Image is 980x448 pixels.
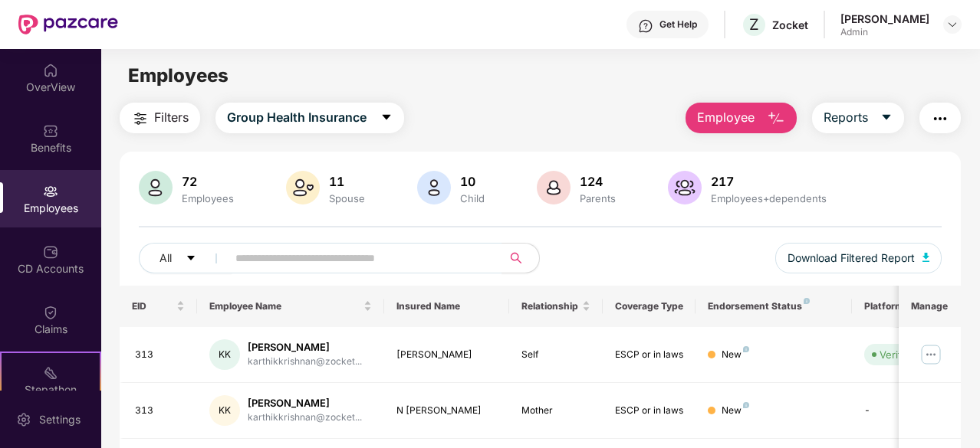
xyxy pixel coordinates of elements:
span: All [159,250,172,267]
div: [PERSON_NAME] [248,340,362,355]
img: svg+xml;base64,PHN2ZyB4bWxucz0iaHR0cDovL3d3dy53My5vcmcvMjAwMC9zdmciIHhtbG5zOnhsaW5rPSJodHRwOi8vd3... [537,171,571,204]
span: Reports [824,108,868,127]
span: caret-down [380,111,393,125]
img: svg+xml;base64,PHN2ZyB4bWxucz0iaHR0cDovL3d3dy53My5vcmcvMjAwMC9zdmciIHhtbG5zOnhsaW5rPSJodHRwOi8vd3... [922,253,930,262]
div: ESCP or in laws [615,404,684,418]
div: 217 [708,174,830,189]
span: Filters [154,108,189,127]
div: KK [209,395,240,426]
div: [PERSON_NAME] [396,348,497,362]
div: Spouse [326,192,368,204]
div: Verified [880,347,916,362]
div: 313 [135,348,186,362]
img: svg+xml;base64,PHN2ZyB4bWxucz0iaHR0cDovL3d3dy53My5vcmcvMjAwMC9zdmciIHhtbG5zOnhsaW5rPSJodHRwOi8vd3... [286,171,320,204]
button: Download Filtered Report [775,243,942,273]
th: Manage [899,286,961,327]
img: svg+xml;base64,PHN2ZyB4bWxucz0iaHR0cDovL3d3dy53My5vcmcvMjAwMC9zdmciIHdpZHRoPSI4IiBoZWlnaHQ9IjgiIH... [743,346,749,352]
button: Employee [686,103,797,133]
div: Self [521,348,590,362]
img: svg+xml;base64,PHN2ZyB4bWxucz0iaHR0cDovL3d3dy53My5vcmcvMjAwMC9zdmciIHhtbG5zOnhsaW5rPSJodHRwOi8vd3... [417,171,451,204]
button: Group Health Insurancecaret-down [215,103,404,133]
span: Download Filtered Report [788,250,915,267]
div: karthikkrishnan@zocket... [248,355,362,369]
div: Stepathon [2,382,100,397]
span: caret-down [186,253,196,265]
img: New Pazcare Logo [18,15,118,34]
div: Endorsement Status [708,300,839,312]
span: Relationship [521,300,579,312]
th: Coverage Type [603,286,696,327]
button: Reportscaret-down [812,103,904,133]
div: Parents [577,192,619,204]
button: Allcaret-down [139,243,232,273]
div: [PERSON_NAME] [840,11,929,26]
div: Mother [521,404,590,418]
img: svg+xml;base64,PHN2ZyB4bWxucz0iaHR0cDovL3d3dy53My5vcmcvMjAwMC9zdmciIHhtbG5zOnhsaW5rPSJodHRwOi8vd3... [668,171,702,204]
img: svg+xml;base64,PHN2ZyBpZD0iQ0RfQWNjb3VudHMiIGRhdGEtbmFtZT0iQ0QgQWNjb3VudHMiIHhtbG5zPSJodHRwOi8vd3... [43,244,58,260]
div: ESCP or in laws [615,348,684,362]
span: EID [132,300,174,312]
div: Child [457,192,488,204]
th: EID [120,286,198,327]
span: Employee [697,108,755,127]
span: Employee Name [209,300,360,312]
div: Admin [840,26,929,38]
img: svg+xml;base64,PHN2ZyB4bWxucz0iaHR0cDovL3d3dy53My5vcmcvMjAwMC9zdmciIHhtbG5zOnhsaW5rPSJodHRwOi8vd3... [139,171,173,204]
img: svg+xml;base64,PHN2ZyBpZD0iSGVscC0zMngzMiIgeG1sbnM9Imh0dHA6Ly93d3cudzMub3JnLzIwMDAvc3ZnIiB3aWR0aD... [638,18,653,34]
span: Z [749,15,759,34]
span: caret-down [880,111,893,125]
td: - [852,383,961,439]
img: svg+xml;base64,PHN2ZyBpZD0iU2V0dGluZy0yMHgyMCIgeG1sbnM9Imh0dHA6Ly93d3cudzMub3JnLzIwMDAvc3ZnIiB3aW... [16,412,31,427]
div: 124 [577,174,619,189]
img: manageButton [919,342,943,367]
img: svg+xml;base64,PHN2ZyB4bWxucz0iaHR0cDovL3d3dy53My5vcmcvMjAwMC9zdmciIHdpZHRoPSIyNCIgaGVpZ2h0PSIyNC... [131,110,150,128]
img: svg+xml;base64,PHN2ZyB4bWxucz0iaHR0cDovL3d3dy53My5vcmcvMjAwMC9zdmciIHdpZHRoPSI4IiBoZWlnaHQ9IjgiIH... [804,298,810,304]
img: svg+xml;base64,PHN2ZyBpZD0iQmVuZWZpdHMiIHhtbG5zPSJodHRwOi8vd3d3LnczLm9yZy8yMDAwL3N2ZyIgd2lkdGg9Ij... [43,123,58,139]
img: svg+xml;base64,PHN2ZyB4bWxucz0iaHR0cDovL3d3dy53My5vcmcvMjAwMC9zdmciIHdpZHRoPSI4IiBoZWlnaHQ9IjgiIH... [743,402,749,408]
img: svg+xml;base64,PHN2ZyBpZD0iQ2xhaW0iIHhtbG5zPSJodHRwOi8vd3d3LnczLm9yZy8yMDAwL3N2ZyIgd2lkdGg9IjIwIi... [43,305,58,320]
div: 72 [179,174,237,189]
div: New [722,404,749,418]
div: 10 [457,174,488,189]
span: search [502,252,531,264]
button: Filters [120,103,200,133]
img: svg+xml;base64,PHN2ZyBpZD0iRW1wbG95ZWVzIiB4bWxucz0iaHR0cDovL3d3dy53My5vcmcvMjAwMC9zdmciIHdpZHRoPS... [43,184,58,199]
span: Group Health Insurance [227,108,367,127]
div: Get Help [659,18,697,31]
div: Employees+dependents [708,192,830,204]
div: N [PERSON_NAME] [396,404,497,418]
button: search [502,243,540,273]
div: karthikkrishnan@zocket... [248,410,362,425]
th: Insured Name [384,286,509,327]
div: [PERSON_NAME] [248,396,362,410]
div: New [722,348,749,362]
th: Employee Name [197,286,384,327]
div: 313 [135,404,186,418]
div: Settings [35,412,85,427]
img: svg+xml;base64,PHN2ZyBpZD0iRHJvcGRvd24tMzJ4MzIiIHhtbG5zPSJodHRwOi8vd3d3LnczLm9yZy8yMDAwL3N2ZyIgd2... [946,18,959,31]
img: svg+xml;base64,PHN2ZyB4bWxucz0iaHR0cDovL3d3dy53My5vcmcvMjAwMC9zdmciIHdpZHRoPSIyNCIgaGVpZ2h0PSIyNC... [931,110,949,128]
img: svg+xml;base64,PHN2ZyBpZD0iSG9tZSIgeG1sbnM9Imh0dHA6Ly93d3cudzMub3JnLzIwMDAvc3ZnIiB3aWR0aD0iMjAiIG... [43,63,58,78]
div: Employees [179,192,237,204]
div: 11 [326,174,368,189]
div: Zocket [772,18,808,32]
th: Relationship [509,286,603,327]
span: Employees [128,64,229,87]
img: svg+xml;base64,PHN2ZyB4bWxucz0iaHR0cDovL3d3dy53My5vcmcvMjAwMC9zdmciIHhtbG5zOnhsaW5rPSJodHRwOi8vd3... [767,110,785,128]
div: Platform Status [864,300,949,312]
img: svg+xml;base64,PHN2ZyB4bWxucz0iaHR0cDovL3d3dy53My5vcmcvMjAwMC9zdmciIHdpZHRoPSIyMSIgaGVpZ2h0PSIyMC... [43,365,58,381]
div: KK [209,339,240,370]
